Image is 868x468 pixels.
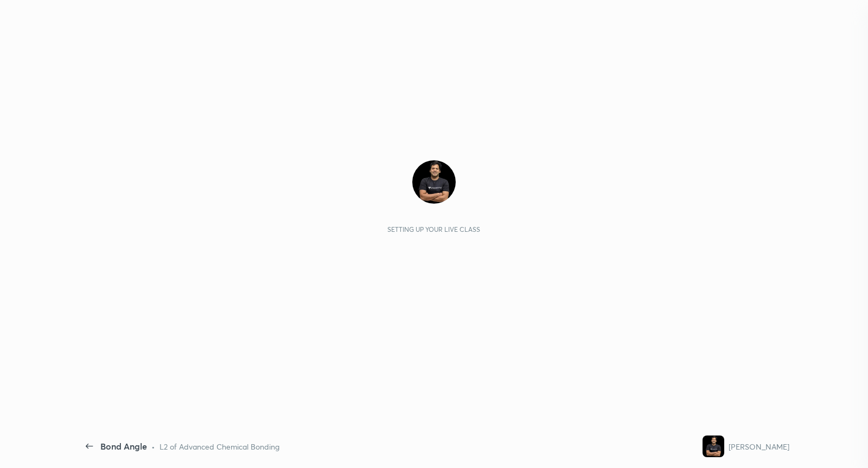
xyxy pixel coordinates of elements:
[703,435,724,457] img: 09cf30fa7328422783919cb9d1918269.jpg
[159,441,279,452] div: L2 of Advanced Chemical Bonding
[729,441,789,452] div: [PERSON_NAME]
[100,440,147,453] div: Bond Angle
[151,441,155,452] div: •
[387,225,480,233] div: Setting up your live class
[412,160,456,204] img: 09cf30fa7328422783919cb9d1918269.jpg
